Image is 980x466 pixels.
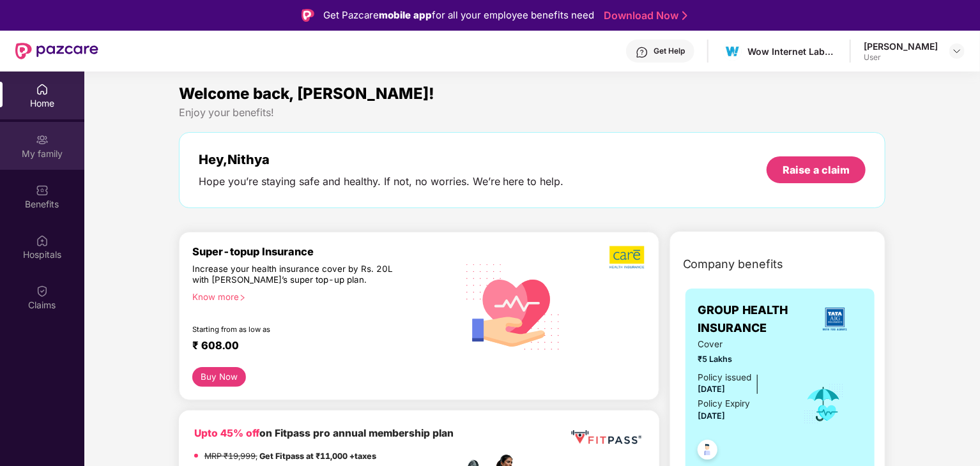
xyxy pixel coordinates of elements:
img: icon [803,383,845,425]
span: Cover [698,338,786,351]
img: New Pazcare Logo [15,43,98,59]
img: svg+xml;base64,PHN2ZyBpZD0iSG9tZSIgeG1sbnM9Imh0dHA6Ly93d3cudzMub3JnLzIwMDAvc3ZnIiB3aWR0aD0iMjAiIG... [36,83,49,96]
img: Logo [302,9,314,22]
div: Raise a claim [783,163,850,177]
img: fppp.png [569,426,643,449]
strong: mobile app [379,9,432,21]
div: [PERSON_NAME] [864,40,938,52]
div: Hey, Nithya [199,152,564,167]
b: Upto 45% off [194,427,259,439]
div: Policy Expiry [698,397,751,410]
span: GROUP HEALTH INSURANCE [698,301,808,338]
div: Get Help [654,46,685,56]
div: Hope you’re staying safe and healthy. If not, no worries. We’re here to help. [199,175,564,188]
div: User [864,52,938,63]
div: Enjoy your benefits! [179,106,886,119]
img: svg+xml;base64,PHN2ZyBpZD0iSG9zcGl0YWxzIiB4bWxucz0iaHR0cDovL3d3dy53My5vcmcvMjAwMC9zdmciIHdpZHRoPS... [36,234,49,247]
button: Buy Now [192,367,247,387]
div: Get Pazcare for all your employee benefits need [323,8,594,23]
span: [DATE] [698,384,726,394]
b: on Fitpass pro annual membership plan [194,427,454,439]
span: Welcome back, [PERSON_NAME]! [179,84,434,103]
img: svg+xml;base64,PHN2ZyBpZD0iSGVscC0zMngzMiIgeG1sbnM9Imh0dHA6Ly93d3cudzMub3JnLzIwMDAvc3ZnIiB3aWR0aD... [636,46,648,59]
img: insurerLogo [818,302,852,336]
img: svg+xml;base64,PHN2ZyBpZD0iRHJvcGRvd24tMzJ4MzIiIHhtbG5zPSJodHRwOi8vd3d3LnczLm9yZy8yMDAwL3N2ZyIgd2... [952,46,962,56]
img: svg+xml;base64,PHN2ZyB3aWR0aD0iMjAiIGhlaWdodD0iMjAiIHZpZXdCb3g9IjAgMCAyMCAyMCIgZmlsbD0ibm9uZSIgeG... [36,133,49,146]
img: svg+xml;base64,PHN2ZyB4bWxucz0iaHR0cDovL3d3dy53My5vcmcvMjAwMC9zdmciIHhtbG5zOnhsaW5rPSJodHRwOi8vd3... [457,248,570,364]
img: b5dec4f62d2307b9de63beb79f102df3.png [609,245,646,269]
strong: Get Fitpass at ₹11,000 +taxes [259,451,376,461]
span: Company benefits [683,255,784,273]
span: ₹5 Lakhs [698,353,786,366]
div: Increase your health insurance cover by Rs. 20L with [PERSON_NAME]’s super top-up plan. [192,264,402,287]
div: Policy issued [698,371,752,384]
span: [DATE] [698,411,726,421]
img: 1630391314982.jfif [723,42,742,61]
a: Download Now [604,9,684,22]
div: ₹ 608.00 [192,339,444,354]
img: Stroke [682,9,687,22]
div: Wow Internet Labz Private Limited [747,45,837,57]
img: svg+xml;base64,PHN2ZyBpZD0iQ2xhaW0iIHhtbG5zPSJodHRwOi8vd3d3LnczLm9yZy8yMDAwL3N2ZyIgd2lkdGg9IjIwIi... [36,285,49,297]
del: MRP ₹19,999, [204,451,257,461]
img: svg+xml;base64,PHN2ZyBpZD0iQmVuZWZpdHMiIHhtbG5zPSJodHRwOi8vd3d3LnczLm9yZy8yMDAwL3N2ZyIgd2lkdGg9Ij... [36,184,49,197]
div: Super-topup Insurance [192,245,457,258]
div: Know more [192,292,449,301]
span: right [239,294,246,301]
div: Starting from as low as [192,325,402,334]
